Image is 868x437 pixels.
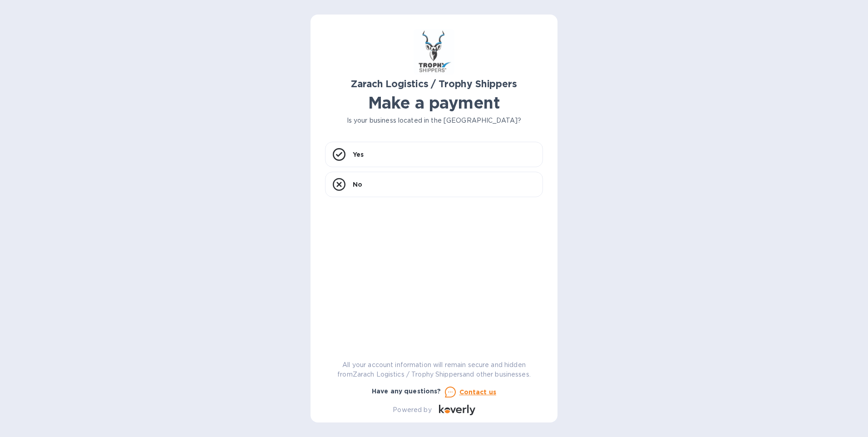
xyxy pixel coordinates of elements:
[325,93,543,112] h1: Make a payment
[325,116,543,125] p: Is your business located in the [GEOGRAPHIC_DATA]?
[351,78,517,89] b: Zarach Logistics / Trophy Shippers
[459,388,497,396] u: Contact us
[393,405,431,415] p: Powered by
[353,150,364,159] p: Yes
[353,180,362,189] p: No
[325,360,543,379] p: All your account information will remain secure and hidden from Zarach Logistics / Trophy Shipper...
[372,387,441,395] b: Have any questions?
